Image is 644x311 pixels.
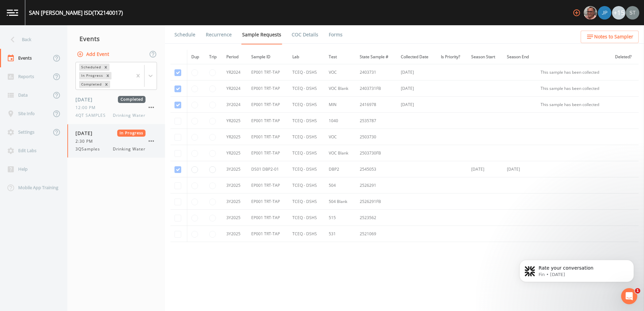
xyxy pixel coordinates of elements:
td: 1040 [325,113,356,129]
td: TCEQ - DSHS [288,226,325,242]
td: EP001 TRT-TAP [247,145,288,161]
td: VOC Blank [325,80,356,97]
div: +15 [612,6,625,20]
td: DS01 DBP2-01 [247,161,288,177]
td: TCEQ - DSHS [288,97,325,113]
td: TCEQ - DSHS [288,194,325,210]
img: 8315ae1e0460c39f28dd315f8b59d613 [626,6,639,20]
td: VOC [325,64,356,80]
div: Events [67,30,165,47]
td: TCEQ - DSHS [288,210,325,226]
td: 2526291FB [356,194,397,210]
td: EP001 TRT-TAP [247,194,288,210]
th: State Sample # [356,50,397,64]
td: EP001 TRT-TAP [247,80,288,97]
div: Remove In Progress [104,72,111,79]
td: 2503730FB [356,145,397,161]
td: YR2024 [222,64,247,80]
div: SAN [PERSON_NAME] ISD (TX2140017) [29,9,123,17]
th: Is Priority? [437,50,468,64]
a: Schedule [173,25,196,44]
td: This sample has been collected [537,64,611,80]
div: Remove Completed [103,81,110,88]
td: EP001 TRT-TAP [247,64,288,80]
td: 531 [325,226,356,242]
img: 41241ef155101aa6d92a04480b0d0000 [598,6,611,20]
td: MIN [325,97,356,113]
th: Period [222,50,247,64]
span: [DATE] [75,130,97,137]
td: YR2025 [222,129,247,145]
button: Notes to Sampler [581,31,639,43]
iframe: Intercom notifications message [509,246,644,293]
span: Drinking Water [113,112,146,118]
span: 2:30 PM [75,138,97,144]
td: VOC Blank [325,145,356,161]
td: 2545053 [356,161,397,177]
td: TCEQ - DSHS [288,177,325,194]
img: logo [7,9,18,16]
td: 2523562 [356,210,397,226]
th: Dup [187,50,205,64]
td: EP001 TRT-TAP [247,210,288,226]
a: [DATE]In Progress2:30 PM3QSamplesDrinking Water [67,124,165,158]
img: e2d790fa78825a4bb76dcb6ab311d44c [584,6,597,20]
td: This sample has been collected [537,80,611,97]
iframe: Intercom live chat [621,288,637,304]
td: 3Y2025 [222,161,247,177]
td: 2403731 [356,64,397,80]
td: YR2024 [222,80,247,97]
span: Completed [118,96,146,103]
td: TCEQ - DSHS [288,113,325,129]
th: Season Start [467,50,503,64]
span: Notes to Sampler [594,33,633,41]
div: Joshua gere Paul [598,6,612,20]
td: This sample has been collected [537,97,611,113]
td: [DATE] [503,161,537,177]
td: EP001 TRT-TAP [247,97,288,113]
div: Mike Franklin [583,6,598,20]
span: 12:00 PM [75,105,100,111]
td: EP001 TRT-TAP [247,226,288,242]
span: [DATE] [75,96,97,103]
td: 515 [325,210,356,226]
th: Lab [288,50,325,64]
td: EP001 TRT-TAP [247,129,288,145]
td: DBP2 [325,161,356,177]
th: Deleted? [611,50,639,64]
td: 504 [325,177,356,194]
td: TCEQ - DSHS [288,129,325,145]
th: Trip [205,50,222,64]
td: [DATE] [397,64,437,80]
th: Collected Date [397,50,437,64]
a: Forms [328,25,344,44]
td: [DATE] [467,161,503,177]
span: In Progress [117,130,146,137]
div: In Progress [79,72,104,79]
span: 4QT SAMPLES [75,112,110,118]
button: Add Event [75,48,112,61]
td: YR2025 [222,145,247,161]
td: [DATE] [397,97,437,113]
td: VOC [325,129,356,145]
td: TCEQ - DSHS [288,145,325,161]
td: EP001 TRT-TAP [247,113,288,129]
td: 3Y2025 [222,210,247,226]
td: [DATE] [397,80,437,97]
div: Remove Scheduled [102,64,109,71]
th: Sample ID [247,50,288,64]
td: TCEQ - DSHS [288,80,325,97]
a: COC Details [291,25,319,44]
td: 2535787 [356,113,397,129]
th: Season End [503,50,537,64]
a: Recurrence [205,25,233,44]
span: 1 [635,288,640,293]
th: Test [325,50,356,64]
span: Drinking Water [113,146,146,152]
td: 3Y2024 [222,97,247,113]
td: 2416978 [356,97,397,113]
td: EP001 TRT-TAP [247,177,288,194]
